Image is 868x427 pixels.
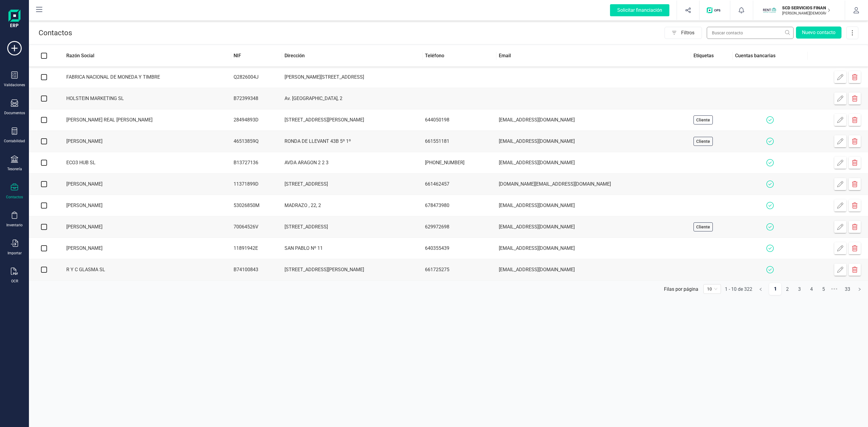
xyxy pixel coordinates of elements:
[6,195,23,199] div: Contactos
[496,109,691,131] td: [EMAIL_ADDRESS][DOMAIN_NAME]
[8,251,22,256] div: Importar
[59,259,231,281] td: R Y C GLASMA SL
[703,1,726,20] button: Logo de OPS
[782,5,830,11] p: SCD SERVICIOS FINANCIEROS SL
[760,1,838,20] button: SCSCD SERVICIOS FINANCIEROS SL[PERSON_NAME][DEMOGRAPHIC_DATA][DEMOGRAPHIC_DATA]
[707,27,794,39] input: Buscar contacto
[496,216,691,238] td: [EMAIL_ADDRESS][DOMAIN_NAME]
[282,67,423,88] td: [PERSON_NAME][STREET_ADDRESS]
[818,283,829,295] a: 5
[423,131,496,152] td: 661551181
[805,283,817,295] li: 4
[282,109,423,131] td: [STREET_ADDRESS][PERSON_NAME]
[231,45,282,67] th: NIF
[4,139,25,143] div: Contabilidad
[664,286,698,292] div: Filas por página
[423,216,496,238] td: 629972698
[423,174,496,195] td: 661462457
[496,45,691,67] th: Email
[703,284,721,294] div: 页码
[7,167,22,171] div: Tesorería
[707,284,717,294] span: 10
[282,174,423,195] td: [STREET_ADDRESS]
[496,152,691,174] td: [EMAIL_ADDRESS][DOMAIN_NAME]
[423,238,496,259] td: 640355439
[231,195,282,216] td: 53026850M
[496,259,691,281] td: [EMAIL_ADDRESS][DOMAIN_NAME]
[817,283,829,295] li: 5
[693,222,713,231] div: Cliente
[8,10,20,29] img: Logo Finanedi
[842,283,853,295] a: 33
[782,283,793,295] a: 2
[829,283,839,293] li: Avanzar 5 páginas
[59,152,231,174] td: ECO3 HUB SL
[59,238,231,259] td: [PERSON_NAME]
[282,152,423,174] td: AVDA ARAGON 2 2 3
[231,259,282,281] td: B74100843
[707,7,723,13] img: Logo de OPS
[665,27,702,39] button: Filtros
[603,1,677,20] button: Solicitar financiación
[496,174,691,195] td: [DOMAIN_NAME][EMAIL_ADDRESS][DOMAIN_NAME]
[781,283,793,295] li: 2
[231,238,282,259] td: 11891942E
[59,174,231,195] td: [PERSON_NAME]
[755,283,767,293] li: Página anterior
[759,287,763,291] span: left
[693,137,713,146] div: Cliente
[794,283,805,295] a: 3
[282,238,423,259] td: SAN PABLO Nº 11
[282,131,423,152] td: RONDA DE LLEVANT 43B 5º 1º
[854,283,866,293] li: Página siguiente
[231,67,282,88] td: Q2826004J
[610,4,669,16] div: Solicitar financiación
[231,152,282,174] td: B13727136
[763,4,776,17] img: SC
[496,195,691,216] td: [EMAIL_ADDRESS][DOMAIN_NAME]
[829,283,839,295] span: •••
[282,216,423,238] td: [STREET_ADDRESS]
[496,131,691,152] td: [EMAIL_ADDRESS][DOMAIN_NAME]
[59,216,231,238] td: [PERSON_NAME]
[282,195,423,216] td: MADRAZO , 22, 2
[793,283,805,295] li: 3
[423,195,496,216] td: 678473980
[231,88,282,109] td: B72399348
[231,216,282,238] td: 70064526V
[11,279,18,284] div: OCR
[796,27,841,39] button: Nuevo contacto
[423,259,496,281] td: 661725275
[691,45,733,67] th: Etiquetas
[282,259,423,281] td: [STREET_ADDRESS][PERSON_NAME]
[59,67,231,88] td: FABRICA NACIONAL DE MONEDA Y TIMBRE
[769,283,781,295] a: 1
[59,131,231,152] td: [PERSON_NAME]
[282,88,423,109] td: Av. [GEOGRAPHIC_DATA], 2
[681,27,702,39] span: Filtros
[59,88,231,109] td: HOLSTEIN MARKETING SL
[231,131,282,152] td: 46513859Q
[423,45,496,67] th: Teléfono
[231,109,282,131] td: 28494893D
[806,283,817,295] a: 4
[231,174,282,195] td: 11371899D
[59,195,231,216] td: [PERSON_NAME]
[423,152,496,174] td: [PHONE_NUMBER]
[854,283,866,295] button: right
[693,115,713,124] div: Cliente
[59,109,231,131] td: [PERSON_NAME] REAL [PERSON_NAME]
[858,287,861,291] span: right
[282,45,423,67] th: Dirección
[423,109,496,131] td: 644050198
[59,45,231,67] th: Razón Social
[4,111,25,115] div: Documentos
[755,283,767,295] button: left
[39,28,72,38] p: Contactos
[4,83,25,87] div: Validaciones
[496,238,691,259] td: [EMAIL_ADDRESS][DOMAIN_NAME]
[733,45,808,67] th: Cuentas bancarias
[782,11,830,16] p: [PERSON_NAME][DEMOGRAPHIC_DATA][DEMOGRAPHIC_DATA]
[725,286,752,292] div: 1 - 10 de 322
